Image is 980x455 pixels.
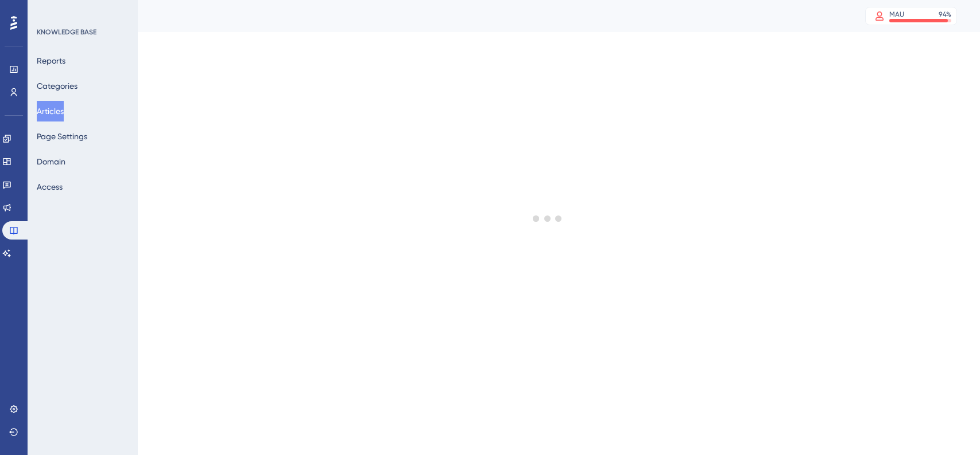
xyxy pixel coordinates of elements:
button: Page Settings [37,126,87,147]
button: Reports [37,50,65,71]
button: Domain [37,151,65,172]
div: KNOWLEDGE BASE [37,28,96,37]
div: MAU [889,10,904,19]
button: Articles [37,101,64,121]
button: Access [37,176,63,197]
div: 94 % [939,10,951,19]
button: Categories [37,76,78,96]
